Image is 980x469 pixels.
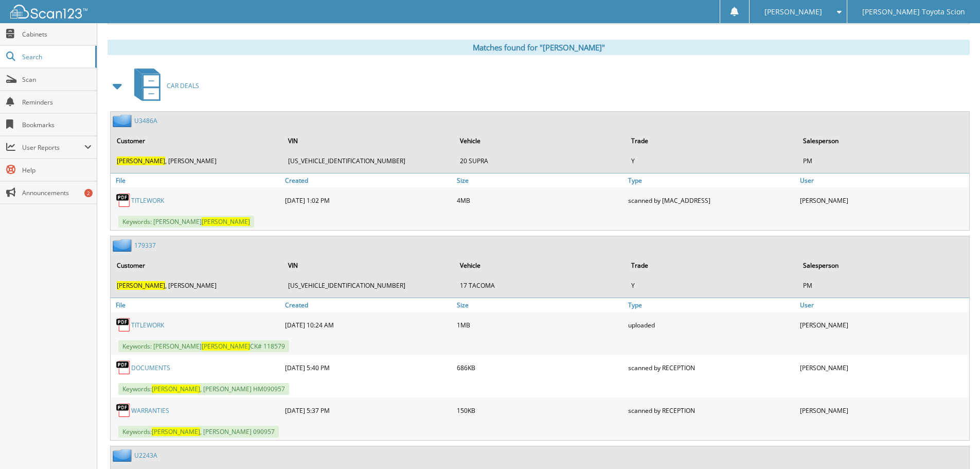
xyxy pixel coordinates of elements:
[116,403,131,418] img: PDF.png
[797,357,969,378] div: [PERSON_NAME]
[112,152,282,169] td: , [PERSON_NAME]
[455,277,625,294] td: 17 TACOMA
[283,130,453,151] th: VIN
[128,65,199,106] a: CAR DEALS
[454,173,626,187] a: Size
[626,152,796,169] td: Y
[797,298,969,312] a: User
[626,255,796,276] th: Trade
[202,342,250,351] span: [PERSON_NAME]
[131,406,169,415] a: WARRANTIES
[282,298,454,312] a: Created
[152,427,200,436] span: [PERSON_NAME]
[764,9,822,15] span: [PERSON_NAME]
[22,120,92,129] span: Bookmarks
[282,173,454,187] a: Created
[798,130,968,151] th: Salesperson
[152,385,200,393] span: [PERSON_NAME]
[626,315,797,335] div: uploaded
[116,360,131,375] img: PDF.png
[282,190,454,211] div: [DATE] 1:02 PM
[118,383,289,395] span: Keywords: , [PERSON_NAME] HM090957
[626,190,797,211] div: scanned by [MAC_ADDRESS]
[116,193,131,208] img: PDF.png
[22,30,92,39] span: Cabinets
[118,426,279,438] span: Keywords: , [PERSON_NAME] 090957
[626,130,796,151] th: Trade
[167,81,199,90] span: CAR DEALS
[454,315,626,335] div: 1MB
[455,152,625,169] td: 20 SUPRA
[626,298,797,312] a: Type
[454,298,626,312] a: Size
[84,189,93,197] div: 2
[118,216,254,228] span: Keywords: [PERSON_NAME]
[454,357,626,378] div: 686KB
[626,173,797,187] a: Type
[113,449,134,462] img: folder2.png
[797,400,969,421] div: [PERSON_NAME]
[113,114,134,127] img: folder2.png
[111,173,282,187] a: File
[131,196,164,205] a: TITLEWORK
[798,152,968,169] td: PM
[112,277,282,294] td: , [PERSON_NAME]
[22,53,90,61] span: Search
[134,241,156,250] a: 179337
[22,143,84,152] span: User Reports
[113,239,134,252] img: folder2.png
[116,317,131,333] img: PDF.png
[626,277,796,294] td: Y
[22,166,92,175] span: Help
[282,400,454,421] div: [DATE] 5:37 PM
[134,116,157,125] a: U3486A
[626,400,797,421] div: scanned by RECEPTION
[111,298,282,312] a: File
[117,157,165,165] span: [PERSON_NAME]
[134,451,157,460] a: U2243A
[626,357,797,378] div: scanned by RECEPTION
[10,5,87,19] img: scan123-logo-white.svg
[455,255,625,276] th: Vehicle
[797,315,969,335] div: [PERSON_NAME]
[131,363,170,372] a: DOCUMENTS
[22,75,92,84] span: Scan
[117,281,165,290] span: [PERSON_NAME]
[798,277,968,294] td: PM
[22,98,92,107] span: Reminders
[131,321,164,329] a: TITLEWORK
[283,255,453,276] th: VIN
[862,9,965,15] span: [PERSON_NAME] Toyota Scion
[798,255,968,276] th: Salesperson
[454,400,626,421] div: 150KB
[282,315,454,335] div: [DATE] 10:24 AM
[202,217,250,226] span: [PERSON_NAME]
[112,130,282,151] th: Customer
[112,255,282,276] th: Customer
[118,340,289,352] span: Keywords: [PERSON_NAME] CK# 118579
[283,152,453,169] td: [US_VEHICLE_IDENTIFICATION_NUMBER]
[283,277,453,294] td: [US_VEHICLE_IDENTIFICATION_NUMBER]
[797,173,969,187] a: User
[797,190,969,211] div: [PERSON_NAME]
[454,190,626,211] div: 4MB
[929,420,980,469] iframe: Chat Widget
[22,188,92,197] span: Announcements
[455,130,625,151] th: Vehicle
[282,357,454,378] div: [DATE] 5:40 PM
[108,40,970,55] div: Matches found for "[PERSON_NAME]"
